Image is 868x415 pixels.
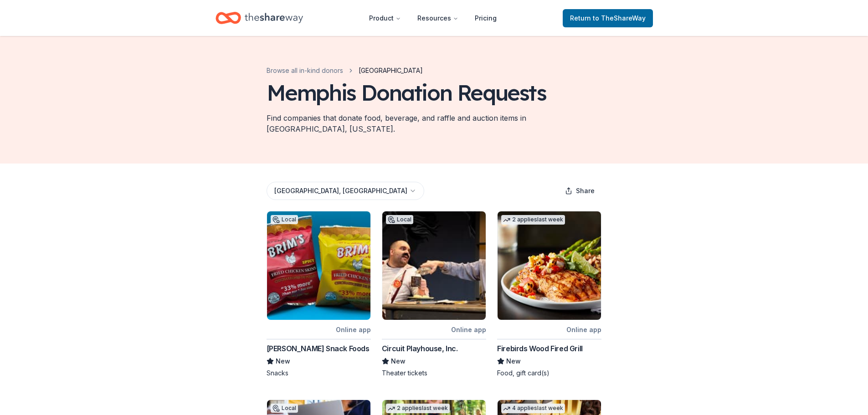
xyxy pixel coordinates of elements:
[498,211,601,320] img: Image for Firebirds Wood Fired Grill
[576,185,595,196] span: Share
[216,7,303,29] a: Home
[566,324,601,335] div: Online app
[267,211,370,320] img: Image for Brim's Snack Foods
[410,9,466,27] button: Resources
[267,113,602,134] div: Find companies that donate food, beverage, and raffle and auction items in [GEOGRAPHIC_DATA], [US...
[336,324,371,335] div: Online app
[267,369,371,378] div: Snacks
[267,80,546,105] div: Memphis Donation Requests
[267,343,370,354] div: [PERSON_NAME] Snack Foods
[467,9,504,27] a: Pricing
[501,404,565,413] div: 4 applies last week
[593,14,646,22] span: to TheShareWay
[501,215,565,225] div: 2 applies last week
[497,369,601,378] div: Food, gift card(s)
[386,215,413,224] div: Local
[362,7,504,29] nav: Main
[362,9,408,27] button: Product
[382,211,486,378] a: Image for Circuit Playhouse, Inc.LocalOnline appCircuit Playhouse, Inc.NewTheater tickets
[386,404,450,413] div: 2 applies last week
[382,343,458,354] div: Circuit Playhouse, Inc.
[267,211,371,378] a: Image for Brim's Snack FoodsLocalOnline app[PERSON_NAME] Snack FoodsNewSnacks
[558,182,602,200] button: Share
[451,324,486,335] div: Online app
[359,65,423,76] span: [GEOGRAPHIC_DATA]
[391,356,406,367] span: New
[267,65,423,76] nav: breadcrumb
[570,13,646,24] span: Return
[382,211,486,320] img: Image for Circuit Playhouse, Inc.
[497,211,601,378] a: Image for Firebirds Wood Fired Grill2 applieslast weekOnline appFirebirds Wood Fired GrillNewFood...
[271,404,298,413] div: Local
[382,369,486,378] div: Theater tickets
[267,65,343,76] a: Browse all in-kind donors
[271,215,298,224] div: Local
[497,343,583,354] div: Firebirds Wood Fired Grill
[506,356,521,367] span: New
[276,356,290,367] span: New
[563,9,653,27] a: Returnto TheShareWay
